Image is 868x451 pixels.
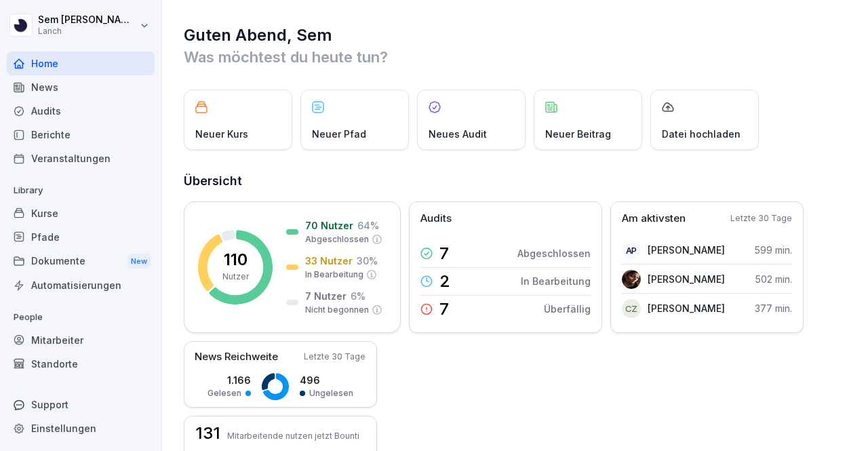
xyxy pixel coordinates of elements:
p: 377 min. [755,301,792,315]
p: 33 Nutzer [305,254,353,268]
div: Dokumente [7,249,155,274]
a: Veranstaltungen [7,146,155,170]
div: CZ [622,299,641,318]
p: [PERSON_NAME] [648,301,725,315]
a: Standorte [7,352,155,376]
p: Datei hochladen [662,127,741,141]
a: News [7,75,155,99]
h3: 131 [195,425,220,442]
p: Neuer Kurs [195,127,248,141]
a: Kurse [7,201,155,225]
a: Mitarbeiter [7,328,155,352]
a: Einstellungen [7,416,155,440]
p: News Reichweite [195,349,278,365]
p: [PERSON_NAME] [648,272,725,286]
p: In Bearbeitung [305,269,363,281]
p: Abgeschlossen [305,233,369,246]
p: 502 min. [755,272,792,286]
img: lbqg5rbd359cn7pzouma6c8b.png [622,270,641,289]
p: 1.166 [208,373,251,387]
p: Nicht begonnen [305,304,369,316]
a: Home [7,52,155,75]
p: Neuer Beitrag [545,127,611,141]
div: New [127,254,151,269]
a: Automatisierungen [7,273,155,297]
p: 6 % [351,289,366,303]
p: Überfällig [544,302,591,316]
p: Am aktivsten [622,211,686,227]
p: Neues Audit [429,127,487,141]
p: 2 [439,273,450,290]
p: People [7,307,155,328]
p: Nutzer [222,271,249,283]
a: DokumenteNew [7,249,155,274]
a: Berichte [7,123,155,146]
p: Sem [PERSON_NAME] [38,14,137,26]
p: Was möchtest du heute tun? [184,46,848,68]
p: In Bearbeitung [521,274,591,288]
div: Support [7,393,155,416]
p: 64 % [357,218,379,233]
p: Neuer Pfad [312,127,366,141]
h1: Guten Abend, Sem [184,24,848,46]
p: Letzte 30 Tage [304,351,366,363]
p: Gelesen [208,387,241,399]
p: 7 [439,301,449,317]
div: AP [622,241,641,260]
p: 7 Nutzer [305,289,347,303]
p: Lanch [38,26,137,36]
p: Ungelesen [309,387,353,399]
p: Abgeschlossen [517,246,591,260]
p: 599 min. [755,243,792,257]
p: 7 [439,246,449,262]
h2: Übersicht [184,172,848,191]
p: [PERSON_NAME] [648,243,725,257]
p: 110 [224,252,248,268]
p: Audits [420,211,452,227]
p: 70 Nutzer [305,218,353,233]
p: 496 [300,373,353,387]
a: Audits [7,99,155,123]
p: Mitarbeitende nutzen jetzt Bounti [227,431,359,441]
a: Pfade [7,225,155,249]
p: Library [7,180,155,201]
p: 30 % [357,254,378,268]
p: Letzte 30 Tage [730,212,792,224]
